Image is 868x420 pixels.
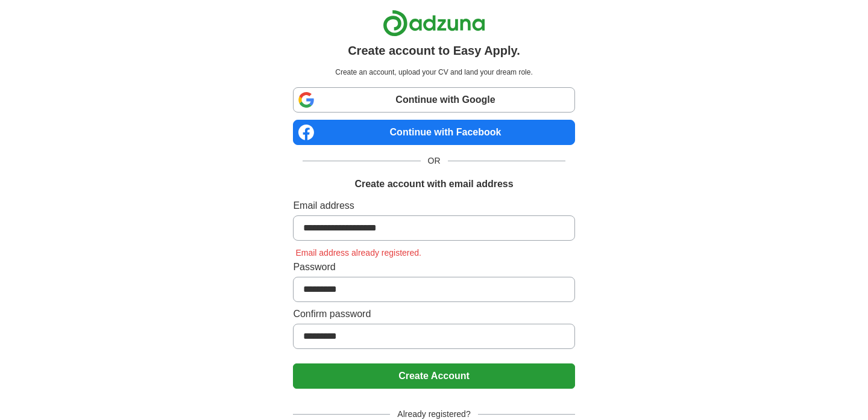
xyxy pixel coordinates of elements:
label: Password [293,260,574,274]
h1: Create account to Easy Apply. [348,42,520,60]
label: Confirm password [293,307,574,321]
span: OR [421,155,448,167]
button: Create Account [293,363,574,389]
h1: Create account with email address [354,177,513,191]
a: Continue with Google [293,87,574,113]
p: Create an account, upload your CV and land your dream role. [295,67,572,78]
a: Continue with Facebook [293,120,574,145]
img: Adzuna logo [383,10,485,37]
span: Email address already registered. [293,248,424,258]
label: Email address [293,199,574,213]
